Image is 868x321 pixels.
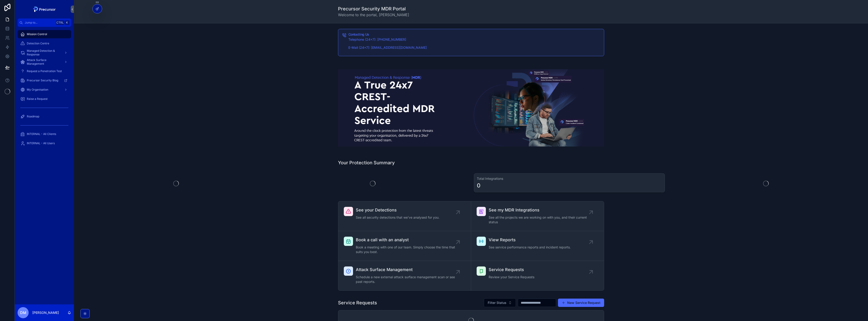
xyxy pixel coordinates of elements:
[18,130,71,138] a: INTERNAL - All Clients
[489,245,571,250] span: See service performance reports and incident reports.
[477,176,662,181] h3: Total Integrations
[338,201,471,231] a: See your DetectionsSee all security detections that we've analysed for you.
[477,182,481,189] div: 0
[32,6,57,13] img: App logo
[18,30,71,38] a: Mission Control
[65,21,69,24] span: K
[56,20,64,25] span: Ctrl
[484,298,516,307] button: Select Button
[356,266,458,273] span: Attack Surface Management
[18,18,71,27] button: Jump to...CtrlK
[18,86,71,94] a: My Organisation
[348,33,600,36] h5: Contacting Us
[558,299,604,307] button: New Service Request
[18,67,71,75] a: Request a Penetration Test
[489,215,591,224] span: See all the projects we are working on with you, and their current status
[356,215,439,220] span: See all security detections that we've analysed for you.
[25,21,54,24] span: Jump to...
[27,69,62,73] span: Request a Penetration Test
[348,37,600,50] div: Telephone (24x7): 01912491612 E-Mail (24x7): soc@precursorsecurity.com
[356,237,458,243] span: Book a call with an analyst
[356,245,458,254] span: Book a meeting with one of our team. Simply choose the time that suits you best.
[348,45,600,50] p: E-Mail (24x7): [EMAIL_ADDRESS][DOMAIN_NAME]
[27,141,55,145] span: INTERNAL - All Users
[18,39,71,48] a: Detection Centre
[15,27,74,153] div: scrollable content
[27,115,39,118] span: Roadmap
[27,58,61,66] span: Attack Surface Management
[356,207,439,213] span: See your Detections
[338,69,604,147] img: 17888-2024-08-22-14_25_07-Picture1.png
[20,310,26,315] span: DM
[338,12,409,18] span: Welcome to the portal, [PERSON_NAME]
[18,95,71,103] a: Raise a Request
[338,231,471,261] a: Book a call with an analystBook a meeting with one of our team. Simply choose the time that suits...
[489,266,534,273] span: Service Requests
[27,42,49,45] span: Detection Centre
[18,76,71,85] a: Precursor Security Blog
[489,237,571,243] span: View Reports
[27,132,56,136] span: INTERNAL - All Clients
[338,300,377,306] h1: Service Requests
[32,310,59,315] p: [PERSON_NAME]
[27,32,47,36] span: Mission Control
[489,207,591,213] span: See my MDR Integrations
[471,201,604,231] a: See my MDR IntegrationsSee all the projects we are working on with you, and their current status
[338,261,471,290] a: Attack Surface ManagementSchedule a new external attack surface management scan or see past reports.
[488,300,506,305] span: Filter Status
[18,49,71,57] a: Managed Detection & Response
[348,37,600,42] p: Telephone (24x7): [PHONE_NUMBER]
[27,79,58,82] span: Precursor Security Blog
[471,261,604,290] a: Service RequestsReview your Service Requests
[27,88,48,92] span: My Organisation
[471,231,604,261] a: View ReportsSee service performance reports and incident reports.
[356,275,458,284] span: Schedule a new external attack surface management scan or see past reports.
[27,49,61,56] span: Managed Detection & Response
[338,159,395,166] h1: Your Protection Summary
[18,112,71,121] a: Roadmap
[338,6,409,12] h1: Precursor Security MDR Portal
[27,97,48,101] span: Raise a Request
[18,139,71,147] a: INTERNAL - All Users
[489,275,534,279] span: Review your Service Requests
[18,58,71,66] a: Attack Surface Management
